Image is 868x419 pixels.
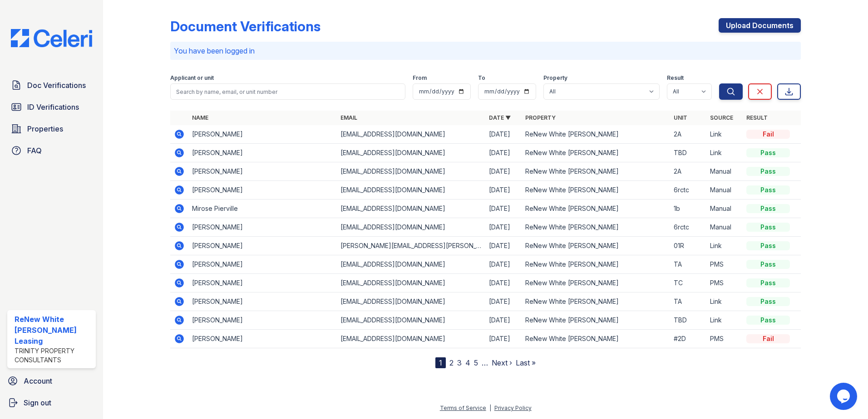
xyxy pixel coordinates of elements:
td: ReNew White [PERSON_NAME] [522,237,670,255]
a: Email [340,114,357,121]
td: [DATE] [485,330,522,348]
a: Property [525,114,556,121]
td: ReNew White [PERSON_NAME] [522,311,670,330]
td: [PERSON_NAME] [188,274,337,292]
td: [EMAIL_ADDRESS][DOMAIN_NAME] [337,218,485,237]
td: [PERSON_NAME] [188,237,337,255]
td: [DATE] [485,255,522,274]
td: [EMAIL_ADDRESS][DOMAIN_NAME] [337,200,485,218]
a: Privacy Policy [494,404,532,411]
div: Pass [746,260,790,269]
td: [PERSON_NAME] [188,311,337,330]
div: 1 [435,357,446,368]
td: [DATE] [485,181,522,200]
a: FAQ [7,141,96,160]
div: Pass [746,278,790,287]
td: [EMAIL_ADDRESS][DOMAIN_NAME] [337,330,485,348]
span: Properties [27,123,63,134]
span: … [482,357,488,368]
td: [EMAIL_ADDRESS][DOMAIN_NAME] [337,274,485,292]
div: Pass [746,241,790,250]
div: | [489,404,491,411]
td: TC [670,274,706,292]
td: [PERSON_NAME] [188,181,337,200]
td: [PERSON_NAME] [188,125,337,144]
td: 2A [670,125,706,144]
div: Pass [746,316,790,325]
td: [DATE] [485,237,522,255]
span: Account [24,375,52,386]
a: 2 [449,358,454,367]
td: TBD [670,144,706,162]
span: FAQ [27,145,42,156]
td: Link [706,311,743,330]
td: ReNew White [PERSON_NAME] [522,162,670,181]
td: [EMAIL_ADDRESS][DOMAIN_NAME] [337,144,485,162]
a: Date ▼ [489,114,511,121]
td: PMS [706,330,743,348]
td: [EMAIL_ADDRESS][DOMAIN_NAME] [337,125,485,144]
td: ReNew White [PERSON_NAME] [522,330,670,348]
td: [DATE] [485,274,522,292]
td: ReNew White [PERSON_NAME] [522,200,670,218]
td: #2D [670,330,706,348]
td: ReNew White [PERSON_NAME] [522,144,670,162]
div: Trinity Property Consultants [15,346,92,365]
td: ReNew White [PERSON_NAME] [522,218,670,237]
td: [DATE] [485,292,522,311]
a: Sign out [4,394,99,412]
a: Properties [7,120,96,138]
td: Link [706,292,743,311]
td: [EMAIL_ADDRESS][DOMAIN_NAME] [337,255,485,274]
td: PMS [706,274,743,292]
td: 2A [670,162,706,181]
td: Link [706,237,743,255]
td: TBD [670,311,706,330]
div: Pass [746,297,790,306]
td: Manual [706,162,743,181]
a: Result [746,114,768,121]
a: Doc Verifications [7,76,96,94]
span: Sign out [24,397,51,408]
div: ReNew White [PERSON_NAME] Leasing [15,314,92,346]
div: Pass [746,167,790,176]
a: 3 [457,358,462,367]
td: [PERSON_NAME] [188,330,337,348]
td: Manual [706,181,743,200]
a: 4 [465,358,470,367]
a: 5 [474,358,478,367]
label: Result [667,74,684,82]
a: ID Verifications [7,98,96,116]
td: [PERSON_NAME] [188,162,337,181]
td: [EMAIL_ADDRESS][DOMAIN_NAME] [337,181,485,200]
td: [DATE] [485,311,522,330]
a: Unit [674,114,687,121]
td: ReNew White [PERSON_NAME] [522,274,670,292]
img: CE_Logo_Blue-a8612792a0a2168367f1c8372b55b34899dd931a85d93a1a3d3e32e68fde9ad4.png [4,29,99,47]
td: ReNew White [PERSON_NAME] [522,181,670,200]
td: [EMAIL_ADDRESS][DOMAIN_NAME] [337,311,485,330]
span: Doc Verifications [27,80,86,91]
td: 1b [670,200,706,218]
td: [PERSON_NAME] [188,144,337,162]
td: [DATE] [485,218,522,237]
a: Next › [492,358,512,367]
a: Upload Documents [719,18,801,33]
div: Fail [746,334,790,343]
a: Account [4,372,99,390]
a: Source [710,114,733,121]
td: Mirose Pierville [188,200,337,218]
div: Pass [746,223,790,232]
td: Manual [706,218,743,237]
td: Link [706,144,743,162]
td: Link [706,125,743,144]
td: TA [670,255,706,274]
td: Manual [706,200,743,218]
a: Name [192,114,208,121]
span: ID Verifications [27,102,79,112]
td: [PERSON_NAME] [188,292,337,311]
a: Last » [516,358,536,367]
div: Fail [746,130,790,139]
td: [PERSON_NAME] [188,255,337,274]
